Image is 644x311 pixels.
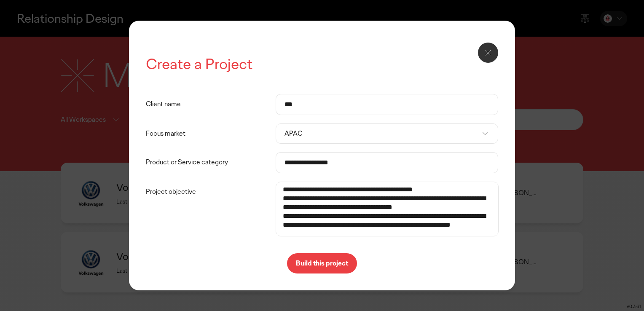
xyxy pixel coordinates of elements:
h2: Create a Project [146,54,499,74]
p: APAC [284,129,481,138]
label: Focus market [146,123,276,144]
label: Client name [146,94,276,114]
p: Build this project [296,260,348,267]
label: Product or Service category [146,152,276,172]
label: Project objective [146,182,276,202]
button: Build this project [287,253,357,273]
